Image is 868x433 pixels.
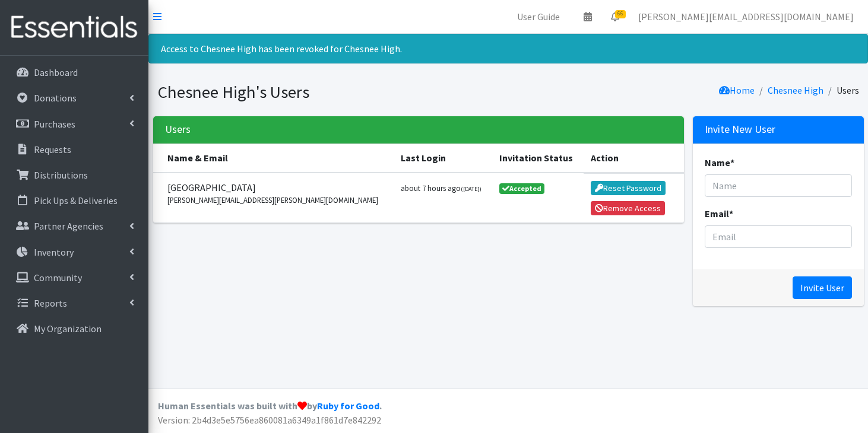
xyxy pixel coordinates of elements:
abbr: required [730,157,734,168]
button: Remove Access [591,201,666,215]
a: 66 [601,5,629,28]
span: 66 [615,10,626,18]
p: Pick Ups & Deliveries [34,195,118,206]
p: Purchases [34,118,75,130]
p: Community [34,272,82,284]
a: Partner Agencies [5,214,144,238]
a: Distributions [5,163,144,187]
abbr: required [729,208,733,219]
h3: Users [165,123,191,136]
p: My Organization [34,323,102,335]
th: Invitation Status [492,144,584,173]
span: Version: 2b4d3e5e5756ea860081a6349a1f861d7e842292 [158,414,381,426]
a: Chesnee High [768,84,823,96]
p: Reports [34,297,67,309]
small: ([DATE]) [461,185,481,193]
p: Donations [34,92,77,104]
a: Home [719,84,755,96]
a: Pick Ups & Deliveries [5,189,144,212]
span: [GEOGRAPHIC_DATA] [167,180,387,195]
a: User Guide [508,5,569,28]
small: about 7 hours ago [401,183,481,193]
label: Email [705,206,733,221]
p: Inventory [34,246,74,258]
li: Users [823,82,859,99]
a: Reports [5,291,144,315]
th: Name & Email [153,144,394,173]
h3: Invite New User [705,123,775,136]
small: [PERSON_NAME][EMAIL_ADDRESS][PERSON_NAME][DOMAIN_NAME] [167,195,387,206]
th: Action [584,144,684,173]
div: Access to Chesnee High has been revoked for Chesnee High. [148,34,868,63]
p: Partner Agencies [34,220,103,232]
input: Name [705,174,852,197]
a: Community [5,266,144,289]
a: Inventory [5,240,144,264]
strong: Human Essentials was built with by . [158,400,382,412]
h1: Chesnee High's Users [158,82,504,103]
th: Last Login [394,144,492,173]
p: Requests [34,144,71,155]
a: [PERSON_NAME][EMAIL_ADDRESS][DOMAIN_NAME] [629,5,863,28]
a: Donations [5,86,144,110]
input: Email [705,225,852,248]
p: Dashboard [34,66,78,78]
label: Name [705,155,734,170]
img: HumanEssentials [5,8,144,47]
a: Dashboard [5,61,144,84]
a: Requests [5,138,144,161]
a: My Organization [5,317,144,340]
button: Reset Password [591,181,666,195]
p: Distributions [34,169,88,181]
span: Accepted [499,183,544,194]
a: Purchases [5,112,144,136]
a: Ruby for Good [317,400,379,412]
input: Invite User [793,276,852,299]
